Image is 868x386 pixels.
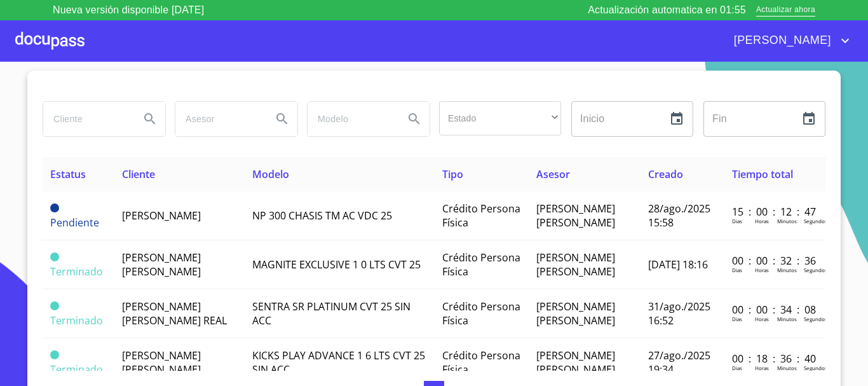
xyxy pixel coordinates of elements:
[536,348,615,376] span: [PERSON_NAME] [PERSON_NAME]
[777,315,797,322] p: Minutos
[756,4,815,17] span: Actualizar ahora
[122,251,201,279] span: [PERSON_NAME] [PERSON_NAME]
[439,101,561,135] div: ​
[732,205,818,219] p: 15 : 00 : 12 : 47
[777,364,797,371] p: Minutos
[804,266,827,273] p: Segundos
[536,251,615,279] span: [PERSON_NAME] [PERSON_NAME]
[122,209,201,223] span: [PERSON_NAME]
[175,102,262,136] input: search
[122,167,155,181] span: Cliente
[732,352,818,366] p: 00 : 18 : 36 : 40
[732,266,742,273] p: Dias
[777,266,797,273] p: Minutos
[135,104,165,134] button: Search
[252,300,410,327] span: SENTRA SR PLATINUM CVT 25 SIN ACC
[648,258,708,272] span: [DATE] 18:16
[50,362,103,376] span: Terminado
[308,102,394,136] input: search
[755,364,769,371] p: Horas
[122,300,227,327] span: [PERSON_NAME] [PERSON_NAME] REAL
[724,31,837,51] span: [PERSON_NAME]
[732,303,818,317] p: 00 : 00 : 34 : 08
[755,266,769,273] p: Horas
[442,300,520,327] span: Crédito Persona Física
[53,3,204,18] p: Nueva versión disponible [DATE]
[732,217,742,224] p: Dias
[43,102,130,136] input: search
[732,315,742,322] p: Dias
[804,364,827,371] p: Segundos
[50,203,59,212] span: Pendiente
[252,209,392,223] span: NP 300 CHASIS TM AC VDC 25
[536,167,570,181] span: Asesor
[804,315,827,322] p: Segundos
[648,348,710,376] span: 27/ago./2025 19:34
[724,31,853,51] button: account of current user
[588,3,746,18] p: Actualización automatica en 01:55
[536,202,615,230] span: [PERSON_NAME] [PERSON_NAME]
[442,348,520,376] span: Crédito Persona Física
[804,217,827,224] p: Segundos
[122,348,201,376] span: [PERSON_NAME] [PERSON_NAME]
[252,167,289,181] span: Modelo
[252,348,425,376] span: KICKS PLAY ADVANCE 1 6 LTS CVT 25 SIN ACC
[648,300,710,327] span: 31/ago./2025 16:52
[399,104,430,134] button: Search
[50,301,59,310] span: Terminado
[50,167,86,181] span: Estatus
[442,251,520,279] span: Crédito Persona Física
[648,202,710,230] span: 28/ago./2025 15:58
[442,167,463,181] span: Tipo
[50,252,59,261] span: Terminado
[50,314,103,327] span: Terminado
[442,202,520,230] span: Crédito Persona Física
[50,350,59,359] span: Terminado
[536,300,615,327] span: [PERSON_NAME] [PERSON_NAME]
[50,216,99,230] span: Pendiente
[777,217,797,224] p: Minutos
[267,104,297,134] button: Search
[252,258,421,272] span: MAGNITE EXCLUSIVE 1 0 LTS CVT 25
[755,315,769,322] p: Horas
[732,254,818,268] p: 00 : 00 : 32 : 36
[648,167,683,181] span: Creado
[732,167,793,181] span: Tiempo total
[50,265,103,279] span: Terminado
[755,217,769,224] p: Horas
[732,364,742,371] p: Dias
